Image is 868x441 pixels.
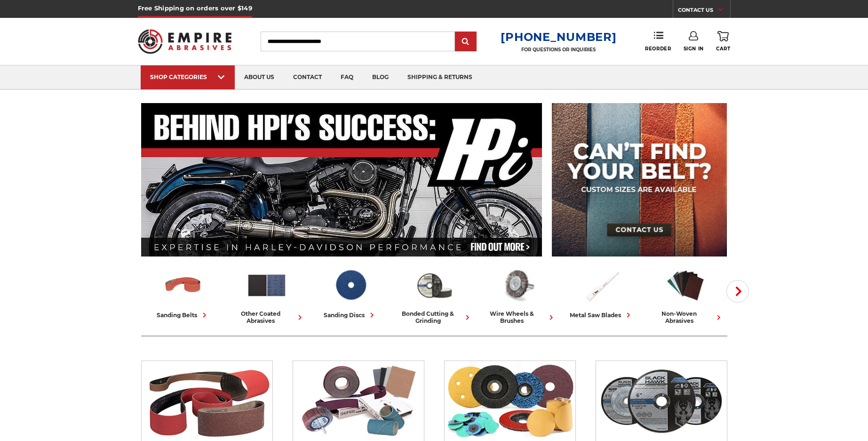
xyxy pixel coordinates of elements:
img: Other Coated Abrasives [246,265,287,305]
img: Bonded Cutting & Grinding [414,265,455,305]
a: sanding discs [312,265,389,320]
a: faq [331,65,363,89]
a: Cart [716,31,730,52]
img: Metal Saw Blades [581,265,622,305]
img: Bonded Cutting & Grinding [596,361,727,441]
div: sanding discs [324,310,377,320]
a: [PHONE_NUMBER] [501,30,616,44]
a: Reorder [645,31,671,51]
a: wire wheels & brushes [480,265,556,324]
img: Other Coated Abrasives [293,361,424,441]
span: Sign In [684,46,704,52]
input: Submit [456,32,475,51]
div: SHOP CATEGORIES [150,73,225,80]
a: bonded cutting & grinding [396,265,472,324]
img: Empire Abrasives [138,23,232,60]
a: non-woven abrasives [647,265,724,324]
div: sanding belts [157,310,209,320]
div: other coated abrasives [229,310,305,324]
img: Sanding Discs [445,361,575,441]
a: sanding belts [145,265,221,320]
a: about us [235,65,284,89]
a: CONTACT US [678,5,730,18]
img: Sanding Discs [330,265,371,305]
div: wire wheels & brushes [480,310,556,324]
img: Sanding Belts [142,361,272,441]
img: Banner for an interview featuring Horsepower Inc who makes Harley performance upgrades featured o... [141,103,542,257]
img: promo banner for custom belts. [552,103,727,257]
div: metal saw blades [570,310,633,320]
img: Non-woven Abrasives [665,265,706,305]
img: Sanding Belts [162,265,204,305]
a: other coated abrasives [229,265,305,324]
div: non-woven abrasives [647,310,724,324]
p: FOR QUESTIONS OR INQUIRIES [501,47,616,53]
span: Cart [716,46,730,52]
button: Next [726,280,749,303]
a: blog [363,65,398,89]
div: bonded cutting & grinding [396,310,472,324]
a: shipping & returns [398,65,482,89]
a: metal saw blades [564,265,640,320]
span: Reorder [645,46,671,52]
img: Wire Wheels & Brushes [497,265,539,305]
a: contact [284,65,331,89]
